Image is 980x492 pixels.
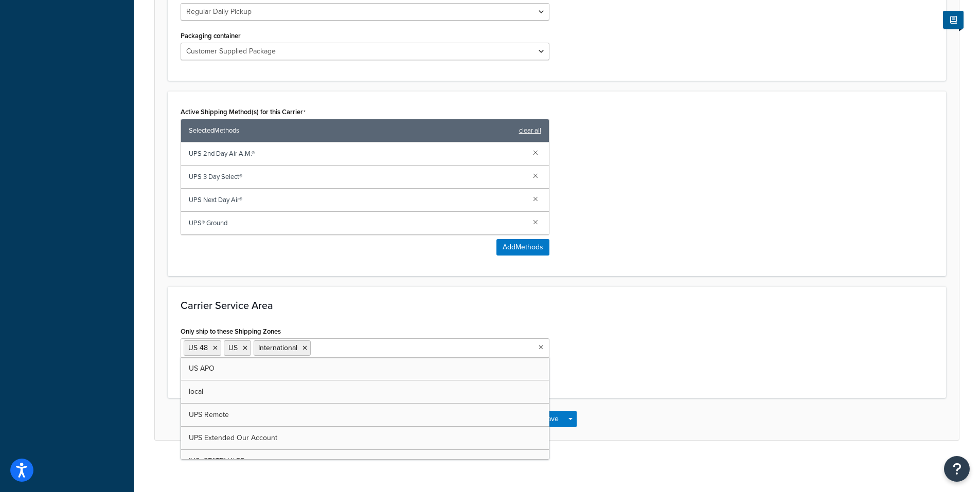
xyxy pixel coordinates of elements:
span: US 48 [188,342,208,353]
a: UPS Extended Our Account [181,427,549,449]
button: AddMethods [496,239,549,256]
span: UPS Next Day Air® [189,193,525,207]
span: [US_STATE] Hi PR [189,455,245,466]
a: UPS Remote [181,404,549,426]
label: Active Shipping Method(s) for this Carrier [181,108,306,116]
label: Only ship to these Shipping Zones [181,327,281,335]
span: local [189,386,203,397]
a: US APO [181,357,549,380]
h3: Carrier Service Area [181,300,933,311]
span: UPS Remote [189,409,229,420]
span: US [228,342,238,353]
a: [US_STATE] Hi PR [181,450,549,472]
a: clear all [519,123,541,138]
span: UPS 3 Day Select® [189,170,525,184]
span: US APO [189,363,215,374]
label: Packaging container [181,32,241,40]
button: Show Help Docs [943,11,964,29]
span: Selected Methods [189,123,514,138]
span: UPS 2nd Day Air A.M.® [189,147,525,161]
button: Open Resource Center [944,456,970,482]
span: UPS® Ground [189,216,525,230]
span: International [258,342,297,353]
a: local [181,380,549,403]
button: Save [537,411,565,427]
span: UPS Extended Our Account [189,432,277,443]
